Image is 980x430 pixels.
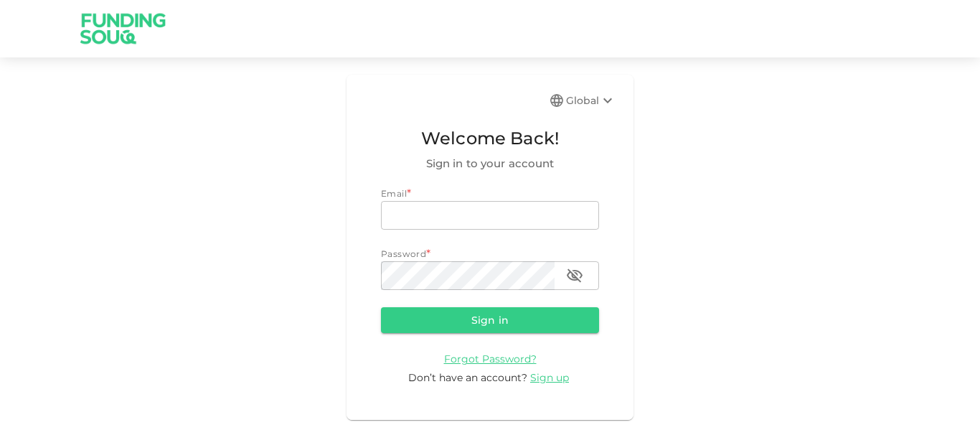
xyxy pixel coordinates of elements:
input: password [381,261,555,290]
span: Forgot Password? [444,352,537,365]
a: Forgot Password? [444,352,537,365]
input: email [381,201,599,230]
button: Sign in [381,307,599,333]
span: Sign in to your account [381,155,599,172]
div: Global [566,92,616,109]
span: Don’t have an account? [408,371,527,384]
span: Welcome Back! [381,125,599,152]
span: Password [381,248,426,259]
span: Sign up [530,371,569,384]
span: Email [381,188,407,199]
